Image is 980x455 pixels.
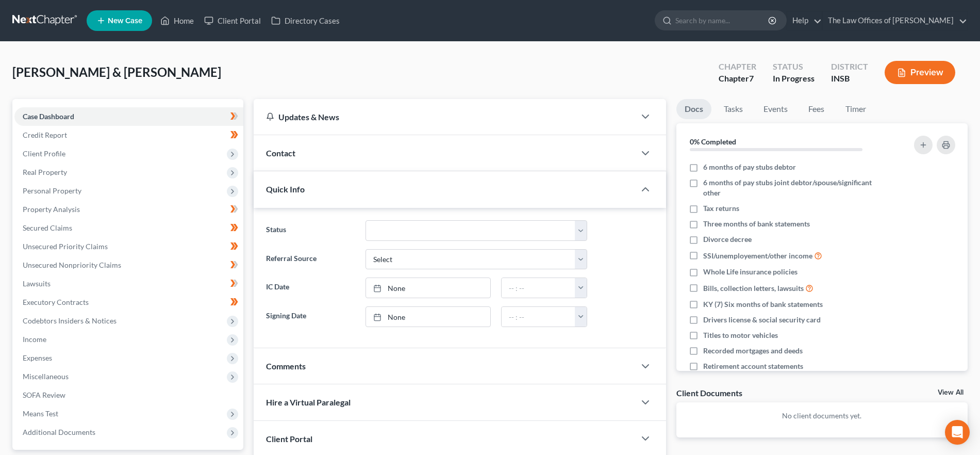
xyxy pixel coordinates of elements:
[773,61,815,73] div: Status
[23,316,117,325] span: Codebtors Insiders & Notices
[14,293,243,312] a: Executory Contracts
[703,177,886,198] span: 6 months of pay stubs joint debtor/spouse/significant other
[155,11,199,30] a: Home
[23,223,72,232] span: Secured Claims
[23,409,58,418] span: Means Test
[703,361,803,371] span: Retirement account statements
[885,61,955,84] button: Preview
[23,112,74,121] span: Case Dashboard
[261,278,360,298] label: IC Date
[266,148,295,158] span: Contact
[261,249,360,270] label: Referral Source
[23,168,67,176] span: Real Property
[823,11,967,30] a: The Law Offices of [PERSON_NAME]
[14,386,243,404] a: SOFA Review
[366,278,490,298] a: None
[676,387,742,398] div: Client Documents
[690,137,736,146] strong: 0% Completed
[12,64,221,79] span: [PERSON_NAME] & [PERSON_NAME]
[703,315,821,325] span: Drivers license & social security card
[703,330,778,340] span: Titles to motor vehicles
[837,99,874,119] a: Timer
[266,434,312,444] span: Client Portal
[703,219,810,229] span: Three months of bank statements
[703,299,823,310] span: KY (7) Six months of bank statements
[23,279,51,288] span: Lawsuits
[23,428,95,436] span: Additional Documents
[787,11,822,30] a: Help
[108,17,142,25] span: New Case
[703,251,812,261] span: SSI/unemployement/other income
[502,278,575,298] input: -- : --
[703,162,796,172] span: 6 months of pay stubs debtor
[703,283,804,294] span: Bills, collection letters, lawsuits
[23,298,89,306] span: Executory Contracts
[14,126,243,144] a: Credit Report
[800,99,833,119] a: Fees
[14,274,243,293] a: Lawsuits
[266,184,305,194] span: Quick Info
[366,307,490,327] a: None
[14,256,243,274] a: Unsecured Nonpriority Claims
[23,353,52,362] span: Expenses
[23,149,65,158] span: Client Profile
[716,99,751,119] a: Tasks
[261,220,360,241] label: Status
[502,307,575,327] input: -- : --
[749,73,754,83] span: 7
[719,61,756,73] div: Chapter
[703,234,752,245] span: Divorce decree
[23,242,108,251] span: Unsecured Priority Claims
[938,389,964,396] a: View All
[703,267,798,277] span: Whole Life insurance policies
[719,73,756,85] div: Chapter
[703,346,803,356] span: Recorded mortgages and deeds
[675,11,770,30] input: Search by name...
[755,99,796,119] a: Events
[14,219,243,237] a: Secured Claims
[266,11,345,30] a: Directory Cases
[23,335,46,344] span: Income
[266,111,622,122] div: Updates & News
[23,205,80,214] span: Property Analysis
[14,237,243,256] a: Unsecured Priority Claims
[23,186,81,195] span: Personal Property
[831,73,868,85] div: INSB
[945,420,970,445] div: Open Intercom Messenger
[23,131,67,139] span: Credit Report
[14,107,243,126] a: Case Dashboard
[703,203,739,214] span: Tax returns
[199,11,266,30] a: Client Portal
[261,306,360,327] label: Signing Date
[685,411,959,421] p: No client documents yet.
[23,261,121,269] span: Unsecured Nonpriority Claims
[23,391,65,399] span: SOFA Review
[773,73,815,85] div: In Progress
[676,99,711,119] a: Docs
[23,372,69,381] span: Miscellaneous
[14,200,243,219] a: Property Analysis
[266,397,351,407] span: Hire a Virtual Paralegal
[831,61,868,73] div: District
[266,361,306,371] span: Comments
